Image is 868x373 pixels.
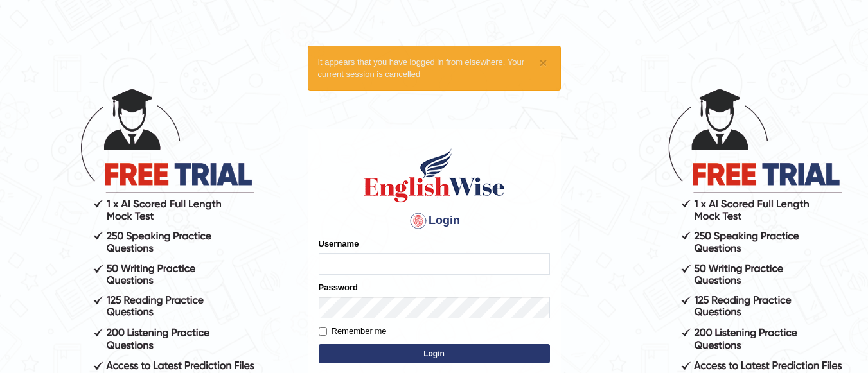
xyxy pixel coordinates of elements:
[361,146,508,204] img: Logo of English Wise sign in for intelligent practice with AI
[319,327,327,336] input: Remember me
[319,344,550,363] button: Login
[319,238,359,250] label: Username
[319,325,387,338] label: Remember me
[539,56,547,69] button: ×
[319,281,358,293] label: Password
[319,211,550,231] h4: Login
[308,46,561,91] div: It appears that you have logged in from elsewhere. Your current session is cancelled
